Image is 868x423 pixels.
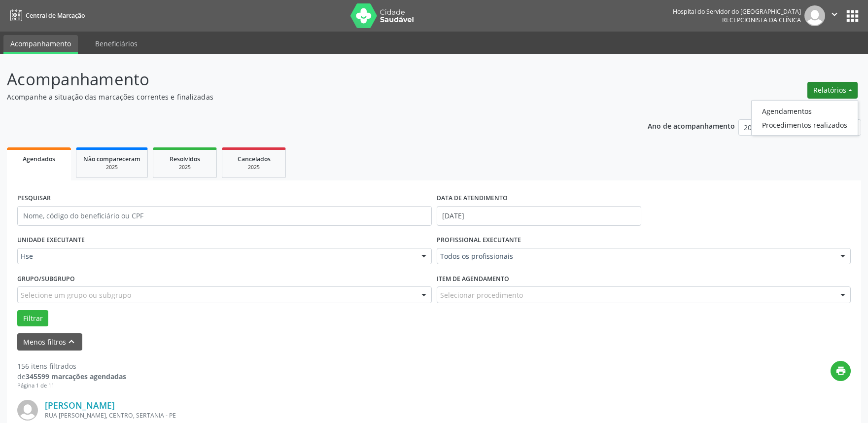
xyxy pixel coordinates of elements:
[229,164,278,171] div: 2025
[238,155,271,163] span: Cancelados
[752,104,858,118] a: Agendamentos
[722,16,801,24] span: Recepcionista da clínica
[807,82,858,99] button: Relatórios
[45,400,115,411] a: [PERSON_NAME]
[7,92,605,102] p: Acompanhe a situação das marcações correntes e finalizadas
[751,100,858,136] ul: Relatórios
[437,233,521,248] label: PROFISSIONAL EXECUTANTE
[17,233,85,248] label: UNIDADE EXECUTANTE
[648,119,735,132] p: Ano de acompanhamento
[844,7,861,25] button: apps
[17,191,51,206] label: PESQUISAR
[21,251,412,261] span: Hse
[170,155,200,163] span: Resolvidos
[66,336,77,347] i: keyboard_arrow_up
[83,155,140,163] span: Não compareceram
[437,206,641,226] input: Selecione um intervalo
[21,290,131,300] span: Selecione um grupo ou subgrupo
[752,118,858,132] a: Procedimentos realizados
[23,155,55,163] span: Agendados
[831,361,851,381] button: print
[17,382,126,390] div: Página 1 de 11
[17,371,126,382] div: de
[17,206,432,226] input: Nome, código do beneficiário ou CPF
[26,372,126,381] strong: 345599 marcações agendadas
[26,11,85,20] span: Central de Marcação
[88,35,144,52] a: Beneficiários
[17,271,75,286] label: Grupo/Subgrupo
[7,67,605,92] p: Acompanhamento
[825,5,844,26] button: 
[45,411,703,420] div: RUA [PERSON_NAME], CENTRO, SERTANIA - PE
[17,400,38,421] img: img
[3,35,78,54] a: Acompanhamento
[835,365,846,376] i: print
[440,290,523,300] span: Selecionar procedimento
[437,191,508,206] label: DATA DE ATENDIMENTO
[17,361,126,371] div: 156 itens filtrados
[17,333,82,351] button: Menos filtroskeyboard_arrow_up
[83,164,140,171] div: 2025
[437,271,509,286] label: Item de agendamento
[829,9,840,20] i: 
[440,251,831,261] span: Todos os profissionais
[160,164,209,171] div: 2025
[7,7,85,24] a: Central de Marcação
[673,7,801,16] div: Hospital do Servidor do [GEOGRAPHIC_DATA]
[804,5,825,26] img: img
[17,310,48,327] button: Filtrar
